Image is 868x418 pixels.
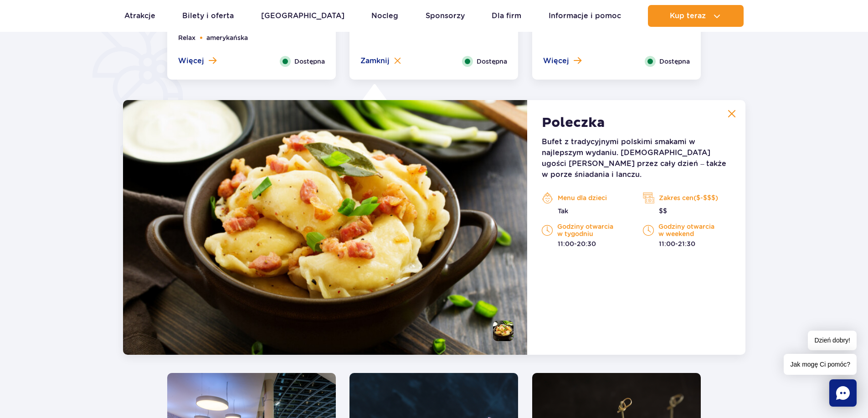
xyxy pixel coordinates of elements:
[477,56,507,66] span: Dostępna
[543,56,569,66] span: Więcej
[178,56,216,66] button: Więcej
[543,56,581,66] button: Więcej
[426,5,465,27] a: Sponsorzy
[829,379,857,407] div: Chat
[643,191,730,205] p: Zakres cen($-$$$)
[643,206,730,216] p: $$
[670,12,706,20] span: Kup teraz
[808,331,857,350] span: Dzień dobry!
[542,115,605,131] strong: Poleczka
[659,56,690,66] span: Dostępna
[360,56,401,66] button: Zamknij
[261,5,344,27] a: [GEOGRAPHIC_DATA]
[371,5,398,27] a: Nocleg
[542,239,629,248] p: 11:00-20:30
[542,136,730,180] p: Bufet z tradycyjnymi polskimi smakami w najlepszym wydaniu. [DEMOGRAPHIC_DATA] ugości [PERSON_NAM...
[360,56,390,66] span: Zamknij
[648,5,744,27] button: Kup teraz
[492,5,521,27] a: Dla firm
[542,191,629,205] p: Menu dla dzieci
[784,354,857,375] span: Jak mogę Ci pomóc?
[178,33,195,43] li: Relax
[542,223,629,237] p: Godziny otwarcia w tygodniu
[643,223,730,237] p: Godziny otwarcia w weekend
[123,100,528,355] img: green_mamba
[294,56,325,66] span: Dostępna
[542,206,629,216] p: Tak
[549,5,621,27] a: Informacje i pomoc
[182,5,234,27] a: Bilety i oferta
[178,56,204,66] span: Więcej
[206,33,248,43] li: amerykańska
[643,239,730,248] p: 11:00-21:30
[124,5,155,27] a: Atrakcje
